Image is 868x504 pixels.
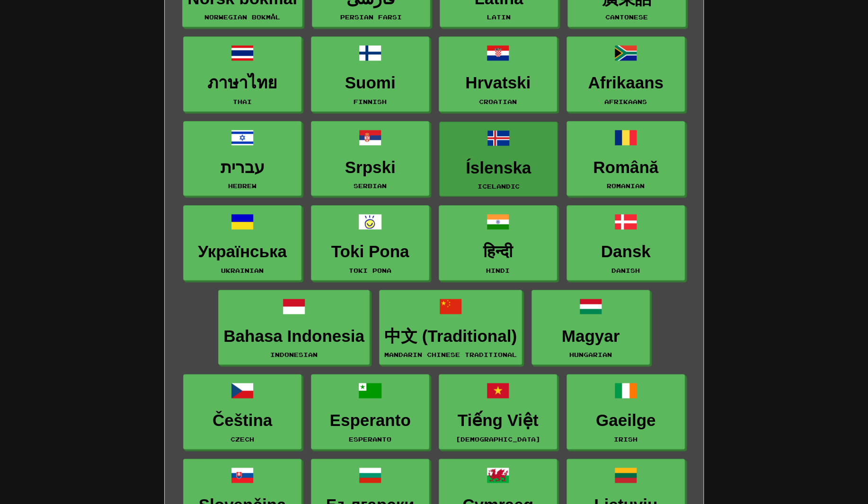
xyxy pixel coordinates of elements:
[354,182,387,189] small: Serbian
[444,159,552,177] h3: Íslenska
[439,374,557,449] a: Tiếng Việt[DEMOGRAPHIC_DATA]
[439,122,558,197] a: ÍslenskaIcelandic
[183,36,301,112] a: ภาษาไทยThai
[537,327,645,346] h3: Magyar
[311,121,429,196] a: SrpskiSerbian
[354,98,387,105] small: Finnish
[569,351,612,358] small: Hungarian
[444,74,552,92] h3: Hrvatski
[487,14,511,20] small: Latin
[270,351,318,358] small: Indonesian
[567,121,685,196] a: RomânăRomanian
[188,411,296,430] h3: Čeština
[572,243,680,261] h3: Dansk
[223,327,364,346] h3: Bahasa Indonesia
[567,205,685,280] a: DanskDanish
[605,14,648,20] small: Cantonese
[349,267,391,274] small: Toki Pona
[572,74,680,92] h3: Afrikaans
[572,158,680,177] h3: Română
[567,374,685,449] a: GaeilgeIrish
[604,98,647,105] small: Afrikaans
[478,183,520,190] small: Icelandic
[349,436,391,443] small: Esperanto
[218,290,370,365] a: Bahasa IndonesiaIndonesian
[479,98,517,105] small: Croatian
[486,267,510,274] small: Hindi
[340,14,402,20] small: Persian Farsi
[316,411,424,430] h3: Esperanto
[444,243,552,261] h3: हिन्दी
[204,14,280,20] small: Norwegian Bokmål
[384,351,517,358] small: Mandarin Chinese Traditional
[444,411,552,430] h3: Tiếng Việt
[614,436,638,443] small: Irish
[188,74,296,92] h3: ภาษาไทย
[439,205,557,280] a: हिन्दीHindi
[384,327,517,346] h3: 中文 (Traditional)
[611,267,640,274] small: Danish
[607,182,645,189] small: Romanian
[183,374,301,449] a: ČeštinaCzech
[572,411,680,430] h3: Gaeilge
[233,98,252,105] small: Thai
[221,267,264,274] small: Ukrainian
[230,436,254,443] small: Czech
[188,158,296,177] h3: עברית
[316,243,424,261] h3: Toki Pona
[567,36,685,112] a: AfrikaansAfrikaans
[316,74,424,92] h3: Suomi
[531,290,650,365] a: MagyarHungarian
[188,243,296,261] h3: Українська
[379,290,522,365] a: 中文 (Traditional)Mandarin Chinese Traditional
[228,182,257,189] small: Hebrew
[311,205,429,280] a: Toki PonaToki Pona
[311,36,429,112] a: SuomiFinnish
[311,374,429,449] a: EsperantoEsperanto
[439,36,557,112] a: HrvatskiCroatian
[456,436,540,443] small: [DEMOGRAPHIC_DATA]
[183,205,301,280] a: УкраїнськаUkrainian
[316,158,424,177] h3: Srpski
[183,121,301,196] a: עבריתHebrew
